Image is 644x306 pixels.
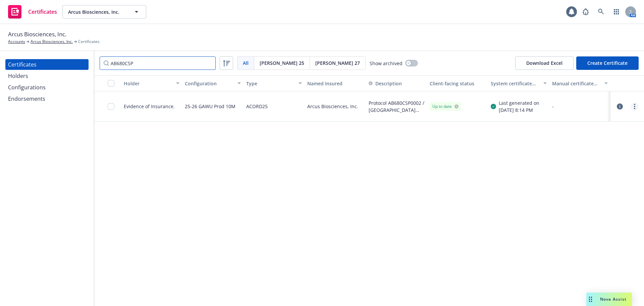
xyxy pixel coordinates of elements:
[28,9,57,14] span: Certificates
[182,75,243,91] button: Configuration
[185,95,235,117] div: 25-26 GAWU Prod 10M
[5,59,89,70] a: Certificates
[5,93,89,104] a: Endorsements
[552,80,600,87] div: Manual certificate last generated
[576,56,639,70] button: Create Certificate
[5,71,89,81] a: Holders
[121,75,182,91] button: Holder
[586,293,595,306] div: Drag to move
[369,80,402,87] button: Description
[243,59,249,67] span: All
[246,80,294,87] div: Type
[108,103,114,110] input: Toggle Row Selected
[488,75,549,91] button: System certificate last generated
[100,56,216,70] input: Filter by keyword
[8,93,45,104] div: Endorsements
[31,39,73,45] a: Arcus Biosciences, Inc.
[315,59,360,67] span: [PERSON_NAME] 27
[631,102,639,111] a: more
[552,103,608,110] div: -
[8,39,25,45] a: Accounts
[432,103,459,110] div: Up to date
[8,82,46,93] div: Configurations
[549,75,610,91] button: Manual certificate last generated
[185,80,233,87] div: Configuration
[244,75,305,91] button: Type
[5,2,60,21] a: Certificates
[430,80,485,87] div: Client-facing status
[108,80,114,87] input: Select all
[369,99,424,114] button: Protocol AB680CSP0002 / [GEOGRAPHIC_DATA] Evidence of Insurance.
[124,80,172,87] div: Holder
[594,5,608,18] a: Search
[307,80,363,87] div: Named Insured
[370,60,402,67] span: Show archived
[427,75,488,91] button: Client-facing status
[8,59,37,70] div: Certificates
[78,39,100,45] span: Certificates
[600,296,627,302] span: Nova Assist
[499,99,539,106] div: Last generated on
[260,59,304,67] span: [PERSON_NAME] 25
[246,95,268,117] div: ACORD25
[305,75,366,91] button: Named Insured
[5,82,89,93] a: Configurations
[124,103,175,110] div: Evidence of Insurance.
[305,91,366,122] div: Arcus Biosciences, Inc.
[586,293,632,306] button: Nova Assist
[62,5,146,18] button: Arcus Biosciences, Inc.
[68,8,126,15] span: Arcus Biosciences, Inc.
[579,5,592,18] a: Report a Bug
[515,56,574,70] button: Download Excel
[8,71,28,81] div: Holders
[8,30,66,39] span: Arcus Biosciences, Inc.
[610,5,623,18] a: Switch app
[499,106,539,114] div: [DATE] 8:14 PM
[491,80,539,87] div: System certificate last generated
